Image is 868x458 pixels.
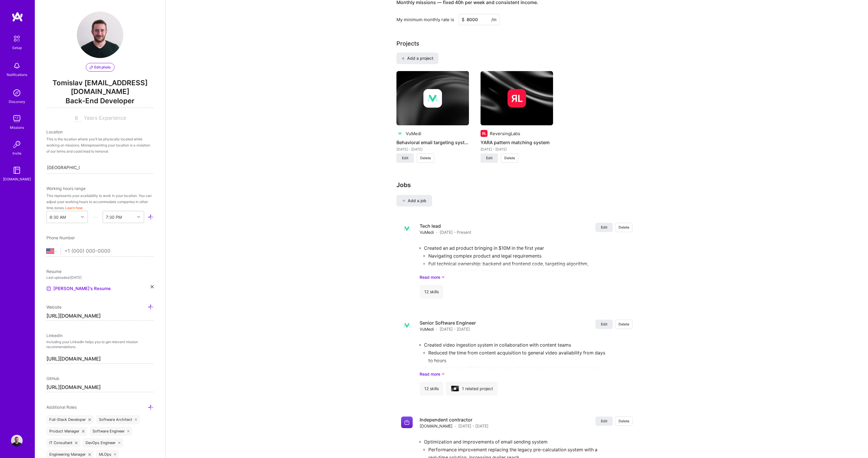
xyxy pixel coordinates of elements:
[75,442,77,444] i: icon Close
[65,205,83,211] button: Learn how
[401,320,413,331] img: Company logo
[462,17,465,23] span: $
[96,415,140,424] div: Software Architect
[441,274,445,280] i: icon ArrowDownSecondaryDark
[458,423,488,429] span: [DATE] - [DATE]
[420,229,434,235] span: VuMedi
[83,438,124,448] div: DevOps Engineer
[595,223,613,232] button: Edit
[46,405,77,410] span: Additional Roles
[396,181,637,189] h3: Jobs
[11,32,23,45] img: setup
[396,71,469,126] img: cover
[402,55,433,61] span: Add a project
[88,453,91,456] i: icon Close
[396,17,454,23] div: My minimum monthly rate is
[420,155,431,161] span: Delete
[46,376,59,381] span: GitHub
[46,438,80,448] div: IT Consultant
[440,229,471,235] span: [DATE] - Present
[504,155,515,161] span: Delete
[46,269,61,274] span: Resume
[10,435,24,446] a: User Avatar
[46,193,154,211] div: This represents your availability to work in your location. You can adjust your working hours to ...
[615,417,633,426] button: Delete
[77,12,123,58] img: User Avatar
[12,150,21,156] div: Invite
[46,129,154,135] div: Location
[11,87,23,99] img: discovery
[396,146,469,152] div: [DATE] - [DATE]
[3,176,31,182] div: [DOMAIN_NAME]
[619,419,629,423] span: Delete
[446,382,498,396] div: 1 related project
[135,419,137,421] i: icon Close
[106,214,122,220] div: 7:30 PM
[137,216,140,218] i: icon Chevron
[396,153,414,163] button: Edit
[12,45,22,51] div: Setup
[46,186,86,191] span: Working hours range
[619,225,629,230] span: Delete
[401,223,413,234] img: Company logo
[46,312,154,321] input: http://...
[601,322,607,327] span: Edit
[11,139,23,150] img: Invite
[491,17,496,23] span: /m
[46,286,51,291] img: Resume
[12,12,23,22] img: logo
[46,274,154,280] div: Last uploaded: [DATE]
[420,320,476,326] h4: Senior Software Engineer
[82,430,84,432] i: icon Close
[417,153,434,163] button: Delete
[396,195,432,207] button: Add a job
[46,305,61,309] span: Website
[420,326,434,332] span: VuMedi
[11,60,23,72] img: bell
[88,419,91,421] i: icon Close
[9,99,25,105] div: Discovery
[508,89,526,108] img: Company logo
[46,427,87,436] div: Product Manager
[481,153,498,163] button: Edit
[402,57,405,60] i: icon PlusBlack
[595,417,613,426] button: Edit
[46,79,154,96] span: Tomislav [EMAIL_ADDRESS][DOMAIN_NAME]
[11,164,23,176] img: guide book
[151,285,154,288] i: icon Close
[490,131,520,137] div: ReversingLabs
[441,371,445,377] i: icon ArrowDownSecondaryDark
[459,14,499,25] input: XXX
[46,333,63,338] span: LinkedIn
[396,53,438,64] button: Add a project
[11,113,23,124] img: teamwork
[90,427,133,436] div: Software Engineer
[46,285,111,292] a: [PERSON_NAME]'s Resume
[454,388,456,390] img: Company logo
[486,155,492,161] span: Edit
[406,131,421,137] div: VuMedi
[90,66,93,69] i: icon PencilPurple
[7,72,27,78] div: Notifications
[436,229,437,235] span: ·
[46,235,75,240] span: Phone Number
[455,423,456,429] span: ·
[595,320,613,329] button: Edit
[451,386,459,392] img: cover
[46,136,154,154] div: This is the location where you'll be physically located while working on missions. Misrepresentin...
[423,89,442,108] img: Company logo
[11,435,23,446] img: User Avatar
[420,371,633,377] a: Read more
[481,146,553,152] div: [DATE] - [DATE]
[619,322,629,327] span: Delete
[50,214,66,220] div: 8:30 AM
[601,419,607,423] span: Edit
[92,214,98,220] i: icon HorizontalInLineDivider
[81,216,84,218] i: icon Chevron
[420,423,452,429] span: [DOMAIN_NAME]
[440,326,470,332] span: [DATE] - [DATE]
[396,39,419,48] div: Projects
[615,223,633,232] button: Delete
[10,124,24,131] div: Missions
[86,63,115,72] button: Edit photo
